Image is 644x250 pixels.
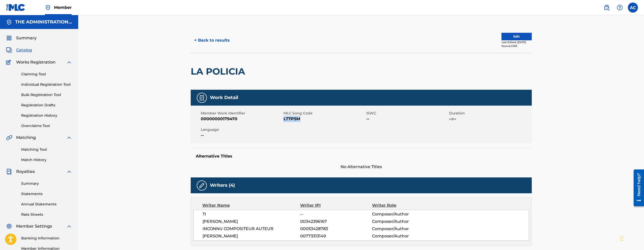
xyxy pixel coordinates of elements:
img: Royalties [6,169,12,175]
a: Rate Sheets [21,212,72,217]
button: Edit [501,33,532,40]
img: expand [66,135,72,141]
div: Source: CWR [501,44,532,48]
span: Member Settings [16,223,52,229]
a: Public Search [602,3,612,13]
a: Registration History [21,113,72,118]
a: Registration Drafts [21,103,72,108]
img: Catalog [6,47,12,53]
span: Member Work Identifier [201,111,282,116]
div: Last Edited: [DATE] [501,40,532,44]
a: Statements [21,191,72,197]
span: Matching [16,135,36,141]
h2: LA POLICIA [191,66,248,77]
span: Royalties [16,169,35,175]
img: expand [66,223,72,229]
a: Annual Statements [21,202,72,207]
span: Composer/Author [372,218,437,225]
span: No Alternative Titles [191,164,532,170]
span: Composer/Author [372,211,437,217]
div: Writer Name [202,202,300,208]
a: Overclaims Tool [21,123,72,129]
h5: Writers (4) [210,182,235,188]
button: < Back to results [191,34,233,47]
span: 00342396167 [300,218,372,225]
img: expand [66,59,72,65]
div: Help [615,3,625,13]
img: search [604,5,610,11]
span: Summary [16,35,37,41]
span: -- [366,116,448,122]
div: User Menu [628,3,638,13]
img: MLC Logo [6,4,25,11]
span: Member [54,5,72,10]
a: SummarySummary [6,35,37,41]
h5: Alternative Titles [196,154,527,159]
div: Writer Role [372,202,437,208]
iframe: Resource Center [630,167,644,208]
span: 00773313149 [300,233,372,239]
img: Matching [6,135,12,141]
a: Match History [21,157,72,163]
a: CatalogCatalog [6,47,32,53]
span: --:-- [449,116,530,122]
div: Drag [620,231,623,246]
img: expand [66,169,72,175]
a: Individual Registration Tool [21,82,72,87]
img: help [617,5,623,11]
img: Accounts [6,19,12,25]
span: MLC Song Code [284,111,365,116]
span: Duration [449,111,530,116]
span: LT7PSM [284,116,365,122]
span: 00053428783 [300,226,372,232]
span: [PERSON_NAME] [203,233,300,239]
span: -- [300,211,372,217]
img: Writers [199,182,205,189]
h5: THE ADMINISTRATION MP INC [15,19,72,25]
h5: Work Detail [210,95,238,101]
a: Banking Information [21,236,72,241]
span: [PERSON_NAME] [203,218,300,225]
img: Summary [6,35,12,41]
a: Matching Tool [21,147,72,152]
img: Top Rightsholder [45,5,51,11]
span: Composer/Author [372,233,437,239]
div: Writer IPI [300,202,372,208]
span: Catalog [16,47,32,53]
a: Summary [21,181,72,186]
span: Composer/Author [372,226,437,232]
iframe: Chat Widget [619,226,644,250]
span: Language [201,127,282,132]
span: -- [201,132,282,138]
a: Bulk Registration Tool [21,92,72,98]
a: Claiming Tool [21,72,72,77]
img: Member Settings [6,223,12,229]
span: 00000000179470 [201,116,282,122]
img: Work Detail [199,95,205,101]
img: Works Registration [6,59,13,65]
span: Works Registration [16,59,55,65]
span: ISWC [366,111,448,116]
span: TI [203,211,300,217]
span: INCONNU COMPOSITEUR AUTEUR [203,226,300,232]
